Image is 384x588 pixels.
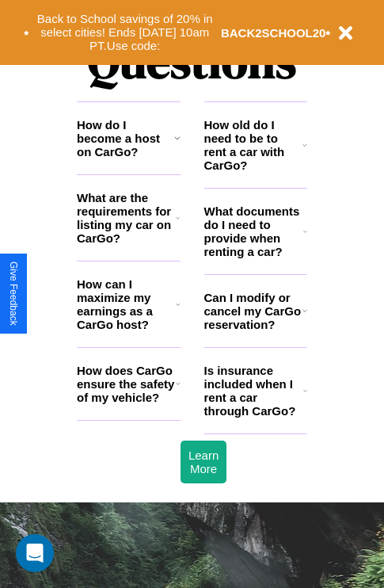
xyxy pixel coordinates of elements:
h3: How can I maximize my earnings as a CarGo host? [77,277,176,331]
button: Back to School savings of 20% in select cities! Ends [DATE] 10am PT.Use code: [29,8,221,57]
div: Open Intercom Messenger [16,534,54,572]
h3: Can I modify or cancel my CarGo reservation? [204,291,302,331]
b: BACK2SCHOOL20 [221,26,326,40]
h3: What documents do I need to provide when renting a car? [204,204,304,258]
h3: How do I become a host on CarGo? [77,118,174,158]
h3: How old do I need to be to rent a car with CarGo? [204,118,303,172]
div: Give Feedback [8,262,19,326]
h3: Is insurance included when I rent a car through CarGo? [204,364,303,418]
h3: What are the requirements for listing my car on CarGo? [77,191,176,245]
button: Learn More [181,441,226,483]
h3: How does CarGo ensure the safety of my vehicle? [77,364,176,404]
